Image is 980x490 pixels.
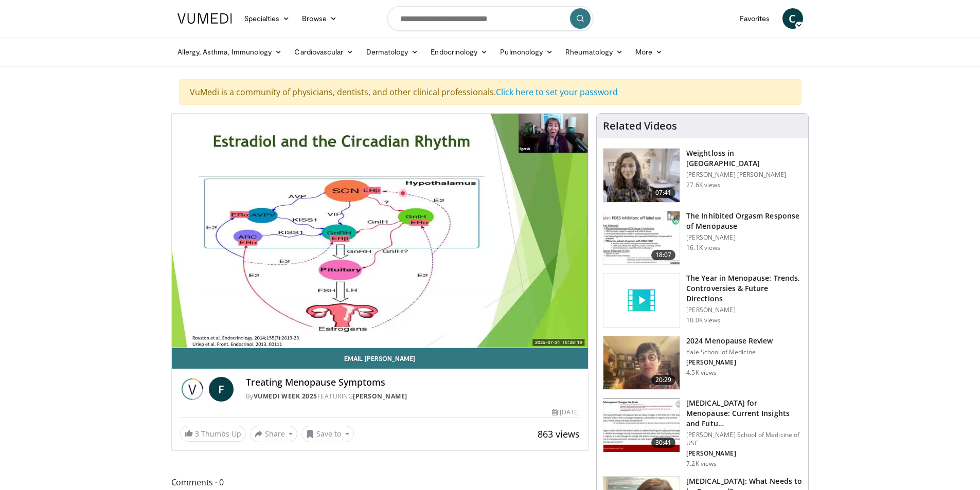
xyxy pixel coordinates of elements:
img: 692f135d-47bd-4f7e-b54d-786d036e68d3.150x105_q85_crop-smart_upscale.jpg [603,336,680,390]
p: [PERSON_NAME] [686,306,802,314]
h4: Related Videos [603,120,677,132]
div: [DATE] [552,408,580,417]
a: Browse [296,8,343,29]
h3: Weightloss in [GEOGRAPHIC_DATA] [686,148,802,169]
p: 16.1K views [686,244,720,252]
a: 07:41 Weightloss in [GEOGRAPHIC_DATA] [PERSON_NAME] [PERSON_NAME] 27.6K views [603,148,802,203]
div: By FEATURING [246,392,580,401]
span: 863 views [538,428,580,440]
a: Specialties [238,8,296,29]
span: 07:41 [651,188,676,198]
a: 18:07 The Inhibited Orgasm Response of Menopause [PERSON_NAME] 16.1K views [603,211,802,265]
a: Allergy, Asthma, Immunology [171,42,289,62]
a: F [209,377,234,402]
p: [PERSON_NAME] School of Medicine of USC [686,431,802,447]
span: 30:41 [651,438,676,448]
img: Vumedi Week 2025 [180,377,205,402]
a: Email [PERSON_NAME] [172,348,589,369]
h3: [MEDICAL_DATA] for Menopause: Current Insights and Futu… [686,398,802,429]
a: 20:29 2024 Menopause Review Yale School of Medicine [PERSON_NAME] 4.5K views [603,336,802,390]
h3: The Year in Menopause: Trends, Controversies & Future Directions [686,273,802,304]
a: Dermatology [360,42,425,62]
img: VuMedi Logo [177,13,232,24]
p: [PERSON_NAME] [PERSON_NAME] [686,171,802,179]
span: 20:29 [651,375,676,385]
p: [PERSON_NAME] [686,233,802,242]
button: Share [250,426,298,442]
a: 30:41 [MEDICAL_DATA] for Menopause: Current Insights and Futu… [PERSON_NAME] School of Medicine o... [603,398,802,468]
span: Comments 0 [171,476,589,489]
h3: The Inhibited Orgasm Response of Menopause [686,211,802,231]
input: Search topics, interventions [387,6,593,31]
span: 3 [195,429,199,439]
h3: 2024 Menopause Review [686,336,773,346]
a: Rheumatology [559,42,629,62]
a: Favorites [734,8,776,29]
img: 283c0f17-5e2d-42ba-a87c-168d447cdba4.150x105_q85_crop-smart_upscale.jpg [603,211,680,265]
img: 9983fed1-7565-45be-8934-aef1103ce6e2.150x105_q85_crop-smart_upscale.jpg [603,149,680,202]
p: 4.5K views [686,369,717,377]
a: More [629,42,669,62]
a: Cardiovascular [288,42,360,62]
a: Pulmonology [494,42,559,62]
a: Click here to set your password [496,86,618,98]
a: Endocrinology [424,42,494,62]
span: 18:07 [651,250,676,260]
p: [PERSON_NAME] [686,358,773,367]
div: VuMedi is a community of physicians, dentists, and other clinical professionals. [179,79,801,105]
p: [PERSON_NAME] [686,449,802,458]
a: 3 Thumbs Up [180,426,246,442]
h4: Treating Menopause Symptoms [246,377,580,388]
p: 7.2K views [686,460,717,468]
p: Yale School of Medicine [686,348,773,356]
a: C [782,8,803,29]
p: 27.6K views [686,181,720,189]
button: Save to [301,426,354,442]
a: Vumedi Week 2025 [254,392,317,401]
a: [PERSON_NAME] [353,392,407,401]
img: 47271b8a-94f4-49c8-b914-2a3d3af03a9e.150x105_q85_crop-smart_upscale.jpg [603,398,680,452]
p: 10.0K views [686,316,720,324]
video-js: Video Player [172,114,589,348]
img: video_placeholder_short.svg [603,274,680,327]
a: The Year in Menopause: Trends, Controversies & Future Directions [PERSON_NAME] 10.0K views [603,273,802,328]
